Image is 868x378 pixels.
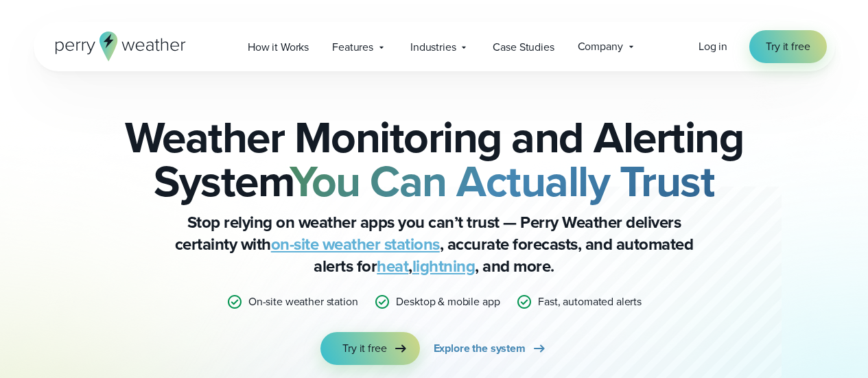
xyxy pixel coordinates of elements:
p: On-site weather station [248,294,357,310]
span: Log in [699,38,727,54]
span: Try it free [766,38,810,55]
span: Explore the system [434,340,526,357]
a: Try it free [320,332,419,365]
span: Try it free [342,340,386,357]
a: lightning [412,254,476,279]
a: on-site weather stations [271,232,440,257]
h2: Weather Monitoring and Alerting System [102,115,766,203]
a: How it Works [236,33,320,61]
span: Case Studies [493,39,554,56]
span: How it Works [248,39,309,56]
p: Stop relying on weather apps you can’t trust — Perry Weather delivers certainty with , accurate f... [160,211,709,277]
span: Features [332,39,373,56]
a: heat [377,254,408,279]
strong: You Can Actually Trust [290,149,714,213]
span: Company [578,38,623,55]
p: Desktop & mobile app [396,294,500,310]
a: Explore the system [434,332,548,365]
p: Fast, automated alerts [538,294,642,310]
a: Try it free [749,30,826,63]
a: Case Studies [481,33,565,61]
a: Log in [699,38,727,55]
span: Industries [410,39,456,56]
